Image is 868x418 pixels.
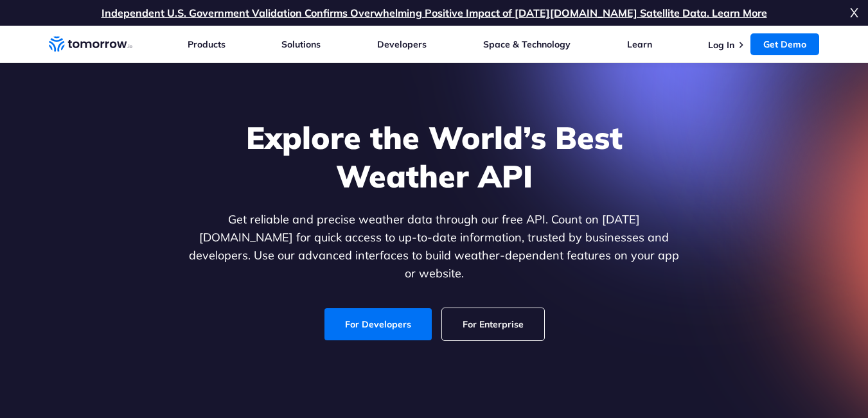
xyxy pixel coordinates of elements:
[186,118,682,195] h1: Explore the World’s Best Weather API
[281,39,321,50] a: Solutions
[188,39,226,50] a: Products
[377,39,427,50] a: Developers
[49,35,132,54] a: Home link
[627,39,652,50] a: Learn
[750,33,819,55] a: Get Demo
[708,39,734,51] a: Log In
[102,6,767,19] a: Independent U.S. Government Validation Confirms Overwhelming Positive Impact of [DATE][DOMAIN_NAM...
[324,308,432,340] a: For Developers
[186,211,682,283] p: Get reliable and precise weather data through our free API. Count on [DATE][DOMAIN_NAME] for quic...
[442,308,544,340] a: For Enterprise
[483,39,571,50] a: Space & Technology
